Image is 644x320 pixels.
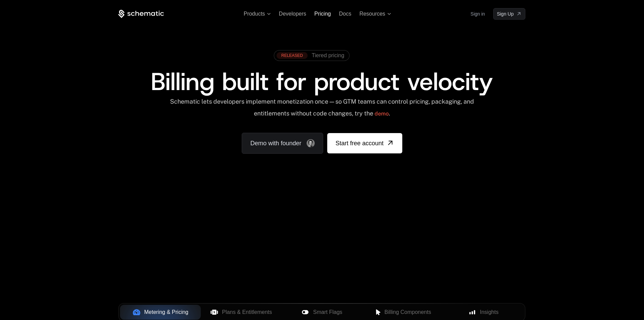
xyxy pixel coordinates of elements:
[443,305,524,320] button: Insights
[307,139,315,147] img: Founder
[313,308,342,316] span: Smart Flags
[242,133,323,154] a: Demo with founder, ,[object Object]
[120,305,201,320] button: Metering & Pricing
[244,11,265,17] span: Products
[277,52,308,59] div: RELEASED
[169,98,475,122] div: Schematic lets developers implement monetization once — so GTM teams can control pricing, packagi...
[497,10,514,17] span: Sign Up
[277,52,344,59] a: [object Object],[object Object]
[144,308,189,316] span: Metering & Pricing
[312,52,344,59] span: Tiered pricing
[151,65,493,98] span: Billing built for product velocity
[335,138,383,148] span: Start free account
[201,305,282,320] button: Plans & Entitlements
[375,106,389,122] a: demo
[471,8,485,19] a: Sign in
[339,11,351,17] a: Docs
[327,133,402,153] a: [object Object]
[384,308,431,316] span: Billing Components
[362,305,443,320] button: Billing Components
[493,8,526,20] a: [object Object]
[222,308,272,316] span: Plans & Entitlements
[359,11,385,17] span: Resources
[279,11,306,17] a: Developers
[314,11,331,17] a: Pricing
[282,305,362,320] button: Smart Flags
[480,308,499,316] span: Insights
